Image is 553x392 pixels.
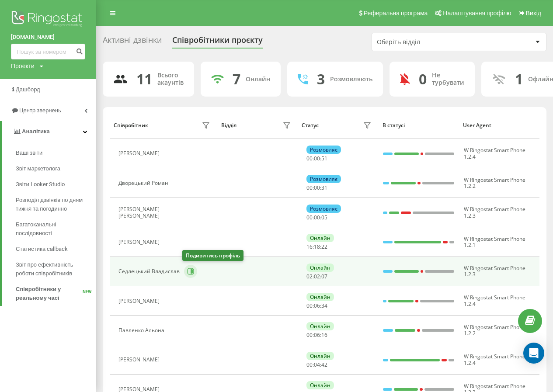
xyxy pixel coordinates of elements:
[321,302,327,309] span: 34
[306,303,327,309] div: : :
[306,273,313,280] span: 02
[306,274,327,280] div: : :
[11,44,85,59] input: Пошук за номером
[306,155,313,162] span: 00
[314,331,320,339] span: 06
[321,361,327,368] span: 42
[306,175,341,183] div: Розмовляє
[306,302,313,309] span: 00
[118,298,162,304] div: [PERSON_NAME]
[11,9,85,31] img: Ringostat logo
[314,214,320,221] span: 00
[172,35,263,49] div: Співробітники проєкту
[16,161,96,177] a: Звіт маркетолога
[464,353,525,366] span: W Ringostat Smart Phone 1.2.4
[464,205,525,219] span: W Ringostat Smart Phone 1.2.3
[306,184,313,191] span: 00
[16,245,68,253] span: Статистика callback
[306,215,327,221] div: : :
[16,164,60,173] span: Звіт маркетолога
[306,322,334,330] div: Онлайн
[443,10,511,17] span: Налаштування профілю
[118,268,182,274] div: Седлецький Владислав
[16,86,40,93] span: Дашборд
[16,241,96,257] a: Статистика callback
[314,302,320,309] span: 06
[523,343,544,364] div: Open Intercom Messenger
[306,205,341,213] div: Розмовляє
[321,155,327,162] span: 51
[515,71,523,87] div: 1
[306,362,327,368] div: : :
[419,71,427,87] div: 0
[314,184,320,191] span: 00
[306,243,313,250] span: 16
[314,361,320,368] span: 04
[314,273,320,280] span: 02
[136,71,152,87] div: 11
[16,217,96,241] a: Багатоканальні послідовності
[306,185,327,191] div: : :
[464,235,525,249] span: W Ringostat Smart Phone 1.2.1
[103,35,162,49] div: Активні дзвінки
[306,156,327,162] div: : :
[306,381,334,389] div: Онлайн
[22,128,50,135] span: Аналiтика
[118,239,162,245] div: [PERSON_NAME]
[321,214,327,221] span: 05
[16,196,92,213] span: Розподіл дзвінків по дням тижня та погодинно
[321,273,327,280] span: 07
[16,257,96,281] a: Звіт про ефективність роботи співробітників
[16,177,96,192] a: Звіти Looker Studio
[11,62,35,70] div: Проекти
[330,76,372,83] div: Розмовляють
[16,145,96,161] a: Ваші звіти
[118,357,162,363] div: [PERSON_NAME]
[377,38,481,46] div: Оберіть відділ
[306,332,327,338] div: : :
[306,214,313,221] span: 00
[464,323,525,337] span: W Ringostat Smart Phone 1.2.2
[16,285,83,302] span: Співробітники у реальному часі
[118,327,167,333] div: Павленко Альона
[11,33,85,42] a: [DOMAIN_NAME]
[314,243,320,250] span: 18
[306,331,313,339] span: 00
[526,10,541,17] span: Вихід
[364,10,428,17] span: Реферальна програма
[306,234,334,242] div: Онлайн
[118,150,162,156] div: [PERSON_NAME]
[246,76,270,83] div: Онлайн
[432,72,464,87] div: Не турбувати
[383,122,455,128] div: В статусі
[314,155,320,162] span: 00
[306,146,341,154] div: Розмовляє
[16,180,65,189] span: Звіти Looker Studio
[182,250,243,261] div: Подивитись профіль
[16,281,96,306] a: Співробітники у реальному часіNEW
[221,122,237,128] div: Відділ
[233,71,240,87] div: 7
[16,149,42,157] span: Ваші звіти
[464,176,525,190] span: W Ringostat Smart Phone 1.2.2
[306,352,334,360] div: Онлайн
[118,180,170,186] div: Дворецький Роман
[306,361,313,368] span: 00
[463,122,535,128] div: User Agent
[2,121,96,142] a: Аналiтика
[321,243,327,250] span: 22
[464,294,525,307] span: W Ringostat Smart Phone 1.2.4
[16,260,92,278] span: Звіт про ефективність роботи співробітників
[321,331,327,339] span: 16
[306,244,327,250] div: : :
[118,206,200,219] div: [PERSON_NAME] [PERSON_NAME]
[306,264,334,272] div: Онлайн
[464,146,525,160] span: W Ringostat Smart Phone 1.2.4
[302,122,319,128] div: Статус
[464,264,525,278] span: W Ringostat Smart Phone 1.2.3
[157,72,184,87] div: Всього акаунтів
[19,107,61,114] span: Центр звернень
[16,192,96,217] a: Розподіл дзвінків по дням тижня та погодинно
[317,71,325,87] div: 3
[114,122,148,128] div: Співробітник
